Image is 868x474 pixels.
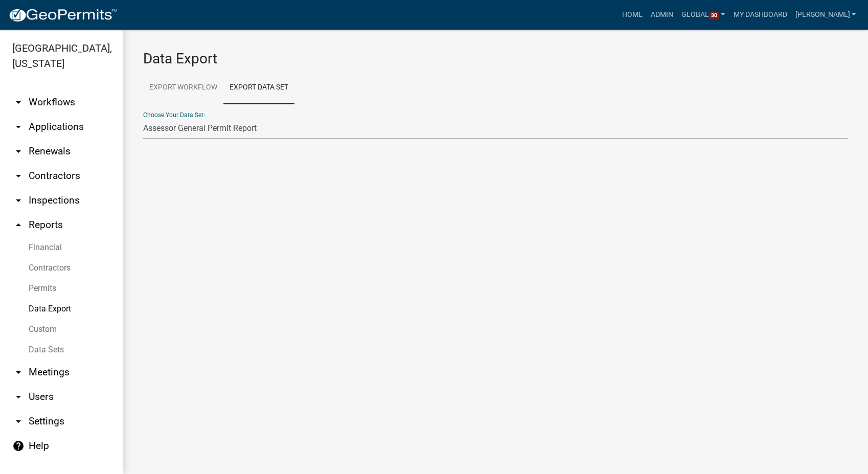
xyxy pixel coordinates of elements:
[12,194,25,207] i: arrow_drop_down
[647,5,677,25] a: Admin
[223,72,294,104] a: Export Data Set
[12,170,25,182] i: arrow_drop_down
[143,72,223,104] a: Export Workflow
[12,96,25,108] i: arrow_drop_down
[709,12,719,20] span: 30
[677,5,729,25] a: Global30
[12,121,25,133] i: arrow_drop_down
[12,366,25,378] i: arrow_drop_down
[618,5,647,25] a: Home
[12,145,25,157] i: arrow_drop_down
[12,219,25,231] i: arrow_drop_up
[143,50,848,67] h3: Data Export
[12,391,25,403] i: arrow_drop_down
[729,5,791,25] a: My Dashboard
[12,415,25,427] i: arrow_drop_down
[791,5,860,25] a: [PERSON_NAME]
[12,440,25,452] i: help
